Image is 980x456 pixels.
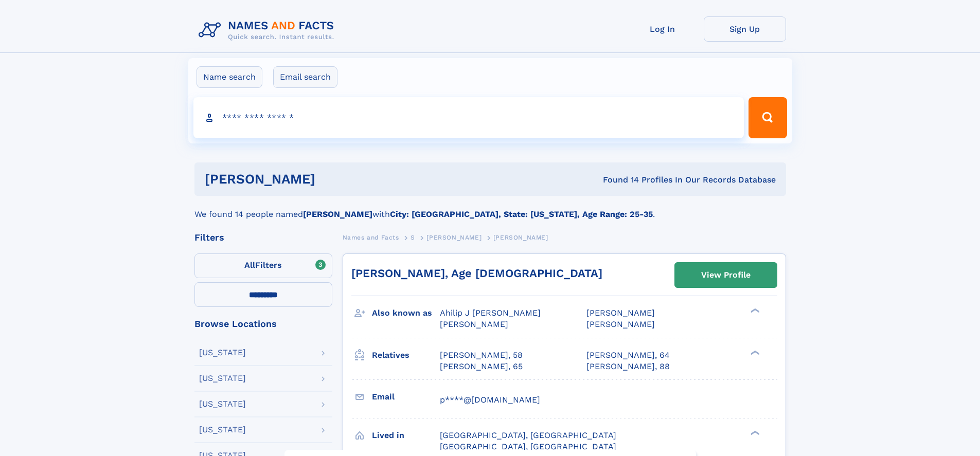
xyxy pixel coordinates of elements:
[440,350,523,361] a: [PERSON_NAME], 58
[372,304,440,322] h3: Also known as
[621,16,704,42] a: Log In
[459,174,776,186] div: Found 14 Profiles In Our Records Database
[440,361,523,372] a: [PERSON_NAME], 65
[194,196,786,221] div: We found 14 people named with .
[586,361,670,372] a: [PERSON_NAME], 88
[199,426,246,434] div: [US_STATE]
[372,388,440,406] h3: Email
[244,260,255,270] span: All
[748,429,760,436] div: ❯
[411,234,415,241] span: S
[205,173,459,186] h1: [PERSON_NAME]
[273,66,337,88] label: Email search
[748,307,760,314] div: ❯
[426,231,482,244] a: [PERSON_NAME]
[199,349,246,357] div: [US_STATE]
[440,308,541,318] span: Ahilip J [PERSON_NAME]
[748,349,760,356] div: ❯
[586,308,655,318] span: [PERSON_NAME]
[426,234,482,241] span: [PERSON_NAME]
[440,442,616,451] span: [GEOGRAPHIC_DATA], [GEOGRAPHIC_DATA]
[390,209,653,219] b: City: [GEOGRAPHIC_DATA], State: [US_STATE], Age Range: 25-35
[199,400,246,408] div: [US_STATE]
[194,253,332,278] label: Filters
[675,263,777,287] a: View Profile
[411,231,415,244] a: S
[303,209,372,219] b: [PERSON_NAME]
[372,346,440,364] h3: Relatives
[372,427,440,444] h3: Lived in
[197,66,262,88] label: Name search
[749,97,787,138] button: Search Button
[440,430,616,440] span: [GEOGRAPHIC_DATA], [GEOGRAPHIC_DATA]
[586,350,670,361] a: [PERSON_NAME], 64
[194,233,332,242] div: Filters
[440,319,508,329] span: [PERSON_NAME]
[199,374,246,382] div: [US_STATE]
[193,97,744,138] input: search input
[351,267,602,280] a: [PERSON_NAME], Age [DEMOGRAPHIC_DATA]
[194,319,332,329] div: Browse Locations
[704,16,786,42] a: Sign Up
[586,319,655,329] span: [PERSON_NAME]
[194,16,343,44] img: Logo Names and Facts
[493,234,548,241] span: [PERSON_NAME]
[343,231,399,244] a: Names and Facts
[701,263,751,287] div: View Profile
